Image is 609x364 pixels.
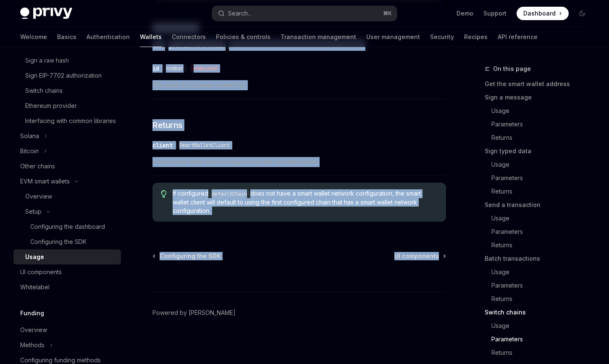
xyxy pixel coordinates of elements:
a: Parameters [491,225,596,238]
div: Interfacing with common libraries [25,116,116,126]
div: Usage [25,252,44,262]
a: Whitelabel [13,280,121,295]
div: Ethereum provider [25,101,77,111]
a: Sign a message [485,91,596,104]
a: Welcome [20,27,47,47]
a: UI components [394,252,445,260]
a: Basics [57,27,76,47]
div: Other chains [20,161,55,171]
div: EVM smart wallets [20,176,70,186]
a: Get the smart wallet address [485,77,596,91]
button: Toggle dark mode [575,7,589,20]
img: dark logo [20,8,72,19]
svg: Tip [161,190,167,198]
a: Connectors [172,27,206,47]
span: SmartWalletClient [179,142,229,149]
code: defaultChain [208,190,250,198]
div: Solana [20,131,39,141]
div: client [152,141,173,149]
span: A new smart wallet client configured for the specified chain. [152,157,446,167]
a: Recipes [464,27,488,47]
a: UI components [13,264,121,280]
div: Overview [25,191,52,202]
a: Powered by [PERSON_NAME] [152,309,236,317]
a: Parameters [491,333,596,346]
div: Configuring the SDK [30,237,87,247]
a: Demo [457,9,473,18]
a: Parameters [491,279,596,292]
div: Sign a raw hash [25,55,69,65]
a: Usage [491,104,596,118]
span: On this page [493,64,531,74]
div: Switch chains [25,86,63,96]
a: Configuring the dashboard [13,219,121,234]
span: number [166,65,184,72]
a: Overview [13,322,121,338]
div: Search... [228,8,252,18]
a: Usage [13,249,121,264]
a: Sign a raw hash [13,53,121,68]
a: Security [430,27,454,47]
a: Usage [491,265,596,279]
a: Sign EIP-7702 authorization [13,68,121,83]
a: Ethereum provider [13,98,121,113]
div: Setup [25,207,42,217]
a: Parameters [491,118,596,131]
span: ⌘ K [383,10,392,17]
div: Methods [20,340,45,350]
a: Wallets [140,27,162,47]
div: id [152,64,159,73]
a: Returns [491,131,596,144]
div: Sign EIP-7702 authorization [25,71,102,81]
a: Configuring the SDK [153,252,221,260]
a: Usage [491,212,596,225]
a: Other chains [13,159,121,174]
span: The chain ID to create a client for. [152,80,446,90]
a: Switch chains [13,83,121,98]
a: Send a transaction [485,198,596,212]
a: Usage [491,319,596,333]
h5: Funding [20,308,44,318]
a: Parameters [491,171,596,185]
a: Dashboard [517,7,569,20]
button: Search...⌘K [212,6,397,21]
a: Returns [491,292,596,306]
span: UI components [394,252,439,260]
div: Whitelabel [20,282,50,292]
a: Overview [13,189,121,204]
span: Configuring the SDK [160,252,221,260]
a: Transaction management [281,27,356,47]
a: Authentication [87,27,130,47]
div: required [190,64,220,73]
a: Sign typed data [485,144,596,158]
a: Returns [491,238,596,252]
a: Interfacing with common libraries [13,113,121,128]
div: Bitcoin [20,146,39,156]
div: Configuring the dashboard [30,222,105,232]
span: Dashboard [523,9,556,18]
span: Returns [152,119,183,131]
a: API reference [498,27,538,47]
a: Returns [491,346,596,359]
a: Returns [491,185,596,198]
a: Support [483,9,507,18]
a: Switch chains [485,306,596,319]
a: User management [366,27,420,47]
span: If configured does not have a smart wallet network configuration, the smart wallet client will de... [173,189,438,215]
a: Policies & controls [216,27,270,47]
a: Usage [491,158,596,171]
div: UI components [20,267,62,277]
div: Overview [20,325,47,335]
a: Configuring the SDK [13,234,121,249]
a: Batch transactions [485,252,596,265]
